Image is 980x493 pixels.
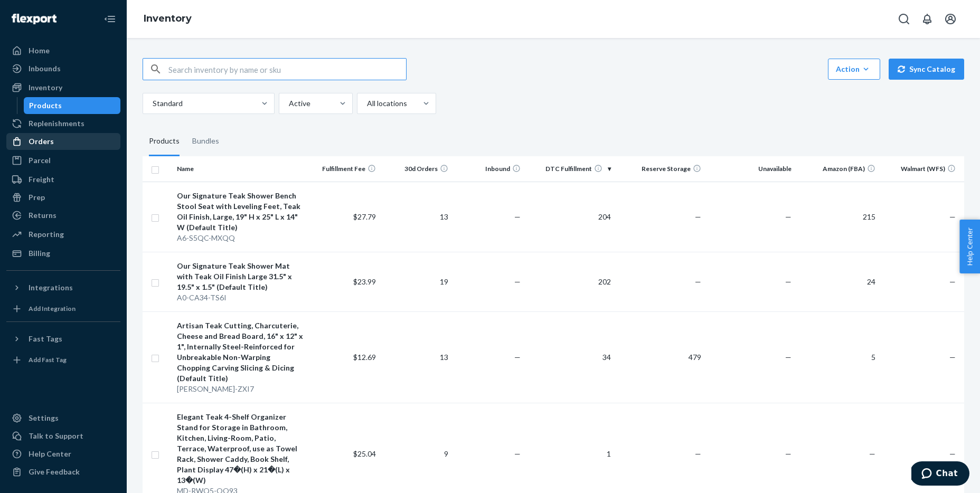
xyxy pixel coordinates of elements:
div: A0-CA34-TS6I [177,292,304,303]
span: — [949,277,956,286]
button: Sync Catalog [889,59,964,80]
span: — [785,212,791,221]
input: Search inventory by name or sku [168,59,406,80]
div: Domain Overview [40,62,95,69]
ol: breadcrumbs [135,4,200,34]
a: Inbounds [6,60,120,77]
a: Orders [6,133,120,150]
th: Reserve Storage [615,156,705,182]
button: Action [828,59,880,80]
button: Close Navigation [99,8,120,30]
div: Talk to Support [29,431,83,441]
th: Fulfillment Fee [308,156,380,182]
th: 30d Orders [380,156,453,182]
span: — [785,353,791,362]
span: $23.99 [353,277,376,286]
button: Fast Tags [6,330,120,347]
img: logo_orange.svg [17,17,25,25]
button: Give Feedback [6,463,120,480]
div: Parcel [29,155,51,166]
div: Artisan Teak Cutting, Charcuterie, Cheese and Bread Board, 16" x 12" x 1", Internally Steel-Reinf... [177,320,304,384]
div: Give Feedback [29,467,80,477]
th: Walmart (WFS) [880,156,964,182]
button: Open Search Box [893,8,915,30]
div: Our Signature Teak Shower Bench Stool Seat with Leveling Feet, Teak Oil Finish, Large, 19" H x 25... [177,191,304,233]
a: Inventory [6,79,120,96]
a: Home [6,42,120,59]
span: — [695,277,701,286]
input: Standard [152,98,153,109]
div: Products [29,100,62,111]
span: — [695,212,701,221]
div: Domain: [DOMAIN_NAME] [27,27,116,36]
div: Home [29,45,50,56]
div: Add Fast Tag [29,355,67,364]
span: — [869,449,875,458]
a: Inventory [144,13,192,24]
span: — [949,212,956,221]
th: Unavailable [705,156,796,182]
button: Talk to Support [6,428,120,444]
div: Inbounds [29,63,61,74]
div: Fast Tags [29,334,62,344]
a: Billing [6,245,120,262]
td: 13 [380,182,453,252]
div: Elegant Teak 4-Shelf Organizer Stand for Storage in Bathroom, Kitchen, Living-Room, Patio, Terrac... [177,412,304,486]
th: DTC Fulfillment [525,156,615,182]
span: — [785,449,791,458]
div: Prep [29,192,45,203]
a: Returns [6,207,120,224]
span: $27.79 [353,212,376,221]
div: Add Integration [29,304,76,313]
a: Prep [6,189,120,206]
a: Add Fast Tag [6,352,120,368]
span: — [514,212,521,221]
div: Settings [29,413,59,423]
button: Help Center [959,220,980,273]
button: Open account menu [940,8,961,30]
span: — [514,277,521,286]
span: — [514,449,521,458]
td: 13 [380,311,453,403]
div: Returns [29,210,56,221]
td: 204 [525,182,615,252]
div: Keywords by Traffic [117,62,178,69]
img: tab_keywords_by_traffic_grey.svg [105,61,114,70]
div: Billing [29,248,50,259]
td: 202 [525,252,615,311]
span: — [695,449,701,458]
div: Our Signature Teak Shower Mat with Teak Oil Finish Large 31.5" x 19.5" x 1.5" (Default Title) [177,261,304,292]
th: Name [173,156,308,182]
span: — [514,353,521,362]
span: — [949,449,956,458]
img: Flexport logo [12,14,56,24]
a: Settings [6,410,120,426]
iframe: Opens a widget where you can chat to one of our agents [911,461,969,488]
a: Help Center [6,445,120,462]
input: All locations [366,98,367,109]
a: Products [24,97,121,114]
input: Active [288,98,289,109]
img: website_grey.svg [17,27,25,36]
td: 34 [525,311,615,403]
div: Products [149,127,180,156]
span: $25.04 [353,449,376,458]
div: [PERSON_NAME]-ZXI7 [177,384,304,394]
a: Replenishments [6,115,120,132]
a: Reporting [6,226,120,243]
td: 24 [796,252,880,311]
td: 479 [615,311,705,403]
td: 5 [796,311,880,403]
div: Replenishments [29,118,84,129]
a: Freight [6,171,120,188]
th: Inbound [453,156,525,182]
img: tab_domain_overview_orange.svg [29,61,37,70]
button: Open notifications [917,8,938,30]
div: Orders [29,136,54,147]
div: v 4.0.25 [30,17,52,25]
th: Amazon (FBA) [796,156,880,182]
div: A6-S5QC-MXQQ [177,233,304,243]
div: Freight [29,174,54,185]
